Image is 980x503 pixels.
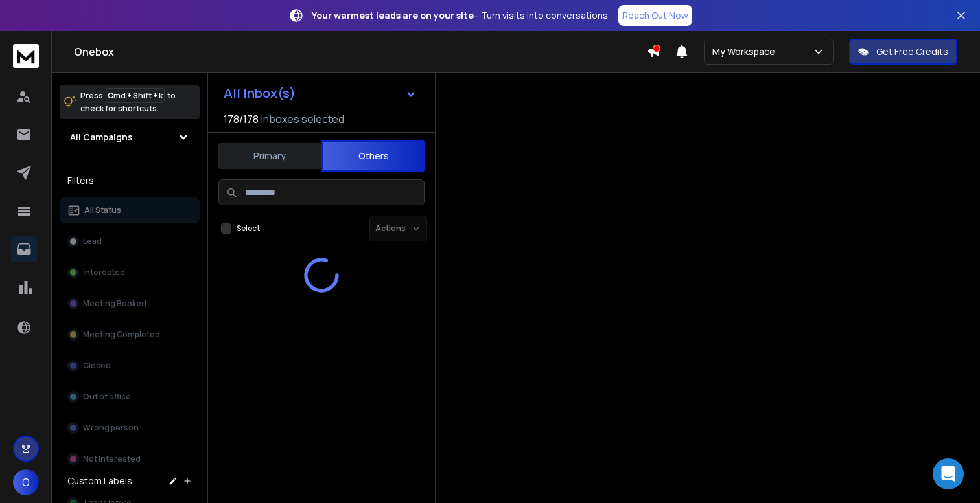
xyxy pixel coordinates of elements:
img: logo [13,44,39,68]
p: Get Free Credits [876,45,948,58]
h1: All Campaigns [70,131,133,144]
a: Reach Out Now [618,5,692,26]
p: Press to check for shortcuts. [80,89,176,115]
button: Primary [218,142,321,170]
p: – Turn visits into conversations [312,9,608,22]
span: 178 / 178 [224,111,259,127]
div: Open Intercom Messenger [933,458,964,489]
button: O [13,469,39,495]
button: Get Free Credits [849,39,957,65]
h3: Filters [60,172,200,190]
h1: All Inbox(s) [224,87,296,100]
label: Select [237,223,260,234]
strong: Your warmest leads are on your site [312,9,474,21]
p: Reach Out Now [622,9,688,22]
h1: Onebox [74,44,647,60]
button: All Inbox(s) [213,80,427,106]
h3: Custom Labels [67,475,132,487]
button: All Campaigns [60,124,200,150]
h3: Inboxes selected [261,111,344,127]
span: Cmd + Shift + k [106,88,165,103]
button: Others [321,140,425,172]
p: My Workspace [712,45,780,58]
